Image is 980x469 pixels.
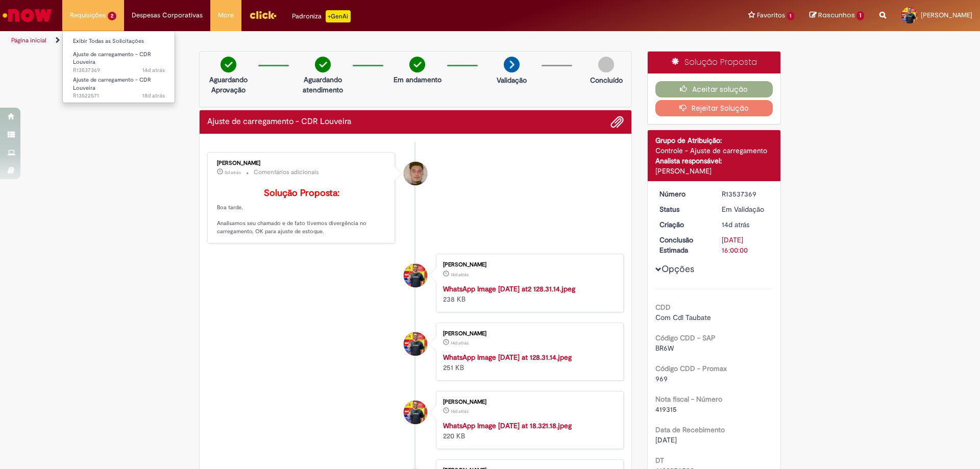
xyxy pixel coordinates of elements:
[655,405,677,414] span: 419315
[451,408,469,414] time: 15/09/2025 18:01:03
[787,12,795,20] span: 1
[655,435,677,445] span: [DATE]
[655,303,671,312] b: CDD
[655,145,773,156] div: Controle - Ajuste de carregamento
[217,160,387,166] div: [PERSON_NAME]
[497,75,527,85] p: Validação
[655,333,716,342] b: Código CDD - SAP
[655,343,674,353] span: BR6W
[655,425,725,434] b: Data de Recebimento
[655,364,727,373] b: Código CDD - Promax
[722,204,769,214] div: Em Validação
[63,49,175,71] a: Aberto R13537369 : Ajuste de carregamento - CDR Louveira
[722,220,749,229] time: 15/09/2025 18:05:43
[655,81,773,97] button: Aceitar solução
[443,353,572,362] a: WhatsApp Image [DATE] at 128.31.14.jpeg
[254,168,319,177] small: Comentários adicionais
[220,57,236,72] img: check-circle-green.png
[722,235,769,255] div: [DATE] 16:00:00
[443,284,613,304] div: 238 KB
[70,10,106,20] span: Requisições
[443,421,572,430] a: WhatsApp Image [DATE] at 18.321.18.jpeg
[443,331,613,337] div: [PERSON_NAME]
[132,10,203,20] span: Despesas Corporativas
[249,7,277,22] img: click_logo_yellow_360x200.png
[218,10,234,20] span: More
[443,399,613,405] div: [PERSON_NAME]
[443,262,613,268] div: [PERSON_NAME]
[722,220,749,229] span: 14d atrás
[404,264,427,287] div: Felipe Augusto Marins
[655,166,773,176] div: [PERSON_NAME]
[655,456,664,465] b: DT
[443,284,575,293] a: WhatsApp Image [DATE] at2 128.31.14.jpeg
[818,10,855,20] span: Rascunhos
[443,352,613,373] div: 251 KB
[142,92,165,100] span: 18d atrás
[652,189,715,199] dt: Número
[652,219,715,230] dt: Criação
[655,313,711,322] span: Com Cdl Taubate
[451,271,469,278] time: 15/09/2025 18:01:04
[217,188,387,236] p: Boa tarde, Analisamos seu chamado e de fato tivemos divergência no carregamento, OK para ajuste d...
[404,332,427,356] div: Felipe Augusto Marins
[598,57,614,72] img: img-circle-grey.png
[225,169,241,176] span: 5d atrás
[648,52,781,73] div: Solução Proposta
[590,75,623,85] p: Concluído
[326,10,351,22] p: +GenAi
[856,11,864,20] span: 1
[655,394,722,404] b: Nota fiscal - Número
[655,374,668,383] span: 969
[63,75,175,96] a: Aberto R13522571 : Ajuste de carregamento - CDR Louveira
[73,76,151,92] span: Ajuste de carregamento - CDR Louveira
[292,10,351,22] div: Padroniza
[655,135,773,145] div: Grupo de Atribuição:
[142,66,165,74] span: 14d atrás
[264,187,339,199] b: Solução Proposta:
[404,401,427,424] div: Felipe Augusto Marins
[443,421,613,441] div: 220 KB
[451,340,469,346] span: 14d atrás
[8,31,646,50] ul: Trilhas de página
[810,11,864,20] a: Rascunhos
[204,75,253,95] p: Aguardando Aprovação
[722,189,769,199] div: R13537369
[652,235,715,255] dt: Conclusão Estimada
[409,57,425,72] img: check-circle-green.png
[451,340,469,346] time: 15/09/2025 18:01:03
[73,51,151,66] span: Ajuste de carregamento - CDR Louveira
[142,92,165,100] time: 11/09/2025 14:04:15
[451,408,469,414] span: 14d atrás
[63,36,175,47] a: Exibir Todas as Solicitações
[404,162,427,185] div: Rodrigo Santiago dos Santos Alves
[451,271,469,278] span: 14d atrás
[11,36,46,44] a: Página inicial
[504,57,520,72] img: arrow-next.png
[73,92,165,100] span: R13522571
[394,75,442,85] p: Em andamento
[1,5,54,26] img: ServiceNow
[142,66,165,74] time: 15/09/2025 18:05:44
[62,31,175,103] ul: Requisições
[652,204,715,214] dt: Status
[298,75,348,95] p: Aguardando atendimento
[73,66,165,75] span: R13537369
[225,169,241,176] time: 24/09/2025 17:12:05
[655,100,773,116] button: Rejeitar Solução
[108,12,116,20] span: 2
[610,115,624,129] button: Adicionar anexos
[655,156,773,166] div: Analista responsável:
[315,57,331,72] img: check-circle-green.png
[921,11,972,19] span: [PERSON_NAME]
[722,219,769,230] div: 15/09/2025 18:05:43
[757,10,785,20] span: Favoritos
[207,117,351,127] h2: Ajuste de carregamento - CDR Louveira Histórico de tíquete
